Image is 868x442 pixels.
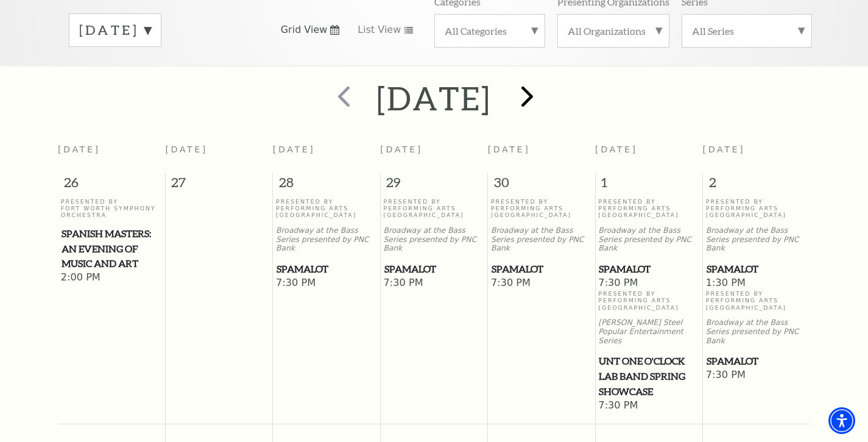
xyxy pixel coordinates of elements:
[384,262,484,277] span: Spamalot
[599,354,699,399] span: UNT One O'Clock Lab Band Spring Showcase
[491,198,592,219] p: Presented By Performing Arts [GEOGRAPHIC_DATA]
[166,173,272,198] span: 27
[706,290,807,311] p: Presented By Performing Arts [GEOGRAPHIC_DATA]
[58,144,101,154] span: [DATE]
[384,226,485,253] p: Broadway at the Bass Series presented by PNC Bank
[595,144,638,154] span: [DATE]
[491,277,592,290] span: 7:30 PM
[706,277,807,290] span: 1:30 PM
[273,144,316,154] span: [DATE]
[384,262,485,277] a: Spamalot
[503,77,548,120] button: next
[598,262,699,277] a: Spamalot
[61,271,162,285] span: 2:00 PM
[62,226,161,271] span: Spanish Masters: An Evening of Music and Art
[491,226,592,253] p: Broadway at the Bass Series presented by PNC Bank
[381,173,487,198] span: 29
[61,198,162,219] p: Presented By Fort Worth Symphony Orchestra
[828,407,855,434] div: Accessibility Menu
[491,262,592,277] a: Spamalot
[706,226,807,253] p: Broadway at the Bass Series presented by PNC Bank
[488,144,531,154] span: [DATE]
[599,262,699,277] span: Spamalot
[598,399,699,413] span: 7:30 PM
[707,354,806,369] span: Spamalot
[707,262,806,277] span: Spamalot
[706,354,807,369] a: Spamalot
[596,173,702,198] span: 1
[568,24,659,37] label: All Organizations
[598,318,699,345] p: [PERSON_NAME] Steel Popular Entertainment Series
[706,262,807,277] a: Spamalot
[165,144,208,154] span: [DATE]
[706,198,807,219] p: Presented By Performing Arts [GEOGRAPHIC_DATA]
[598,354,699,399] a: UNT One O'Clock Lab Band Spring Showcase
[598,277,699,290] span: 7:30 PM
[276,198,377,219] p: Presented By Performing Arts [GEOGRAPHIC_DATA]
[276,226,377,253] p: Broadway at the Bass Series presented by PNC Bank
[281,23,328,37] span: Grid View
[492,262,591,277] span: Spamalot
[598,198,699,219] p: Presented By Performing Arts [GEOGRAPHIC_DATA]
[706,369,807,382] span: 7:30 PM
[598,226,699,253] p: Broadway at the Bass Series presented by PNC Bank
[445,24,535,37] label: All Categories
[384,277,485,290] span: 7:30 PM
[273,173,379,198] span: 28
[692,24,802,37] label: All Series
[376,79,492,118] h2: [DATE]
[358,23,401,37] span: List View
[384,198,485,219] p: Presented By Performing Arts [GEOGRAPHIC_DATA]
[276,277,377,290] span: 7:30 PM
[598,290,699,311] p: Presented By Performing Arts [GEOGRAPHIC_DATA]
[58,173,165,198] span: 26
[703,144,746,154] span: [DATE]
[488,173,595,198] span: 30
[79,21,151,40] label: [DATE]
[703,173,810,198] span: 2
[276,262,377,277] a: Spamalot
[380,144,423,154] span: [DATE]
[706,318,807,345] p: Broadway at the Bass Series presented by PNC Bank
[277,262,376,277] span: Spamalot
[61,226,162,271] a: Spanish Masters: An Evening of Music and Art
[320,77,365,120] button: prev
